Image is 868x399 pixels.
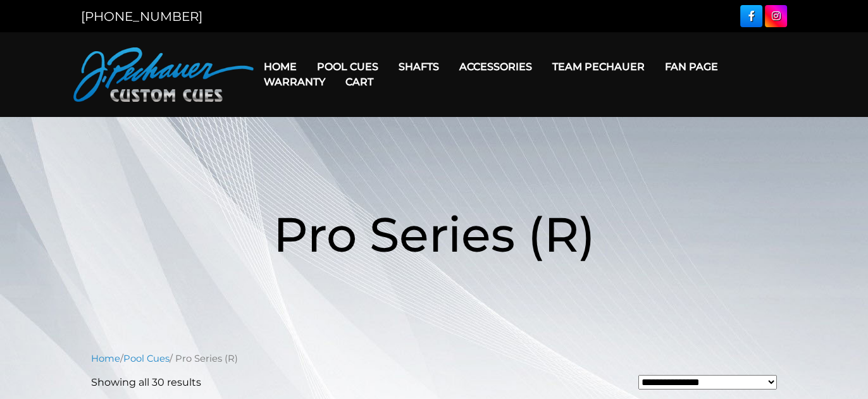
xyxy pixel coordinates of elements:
[655,51,728,83] a: Fan Page
[388,51,449,83] a: Shafts
[91,352,777,365] nav: Breadcrumb
[273,205,595,264] span: Pro Series (R)
[123,353,170,364] a: Pool Cues
[73,47,254,102] img: Pechauer Custom Cues
[542,51,655,83] a: Team Pechauer
[638,375,777,389] select: Shop order
[91,353,120,364] a: Home
[91,375,201,390] p: Showing all 30 results
[254,51,307,83] a: Home
[81,9,202,24] a: [PHONE_NUMBER]
[335,66,383,98] a: Cart
[449,51,542,83] a: Accessories
[254,66,335,98] a: Warranty
[307,51,388,83] a: Pool Cues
